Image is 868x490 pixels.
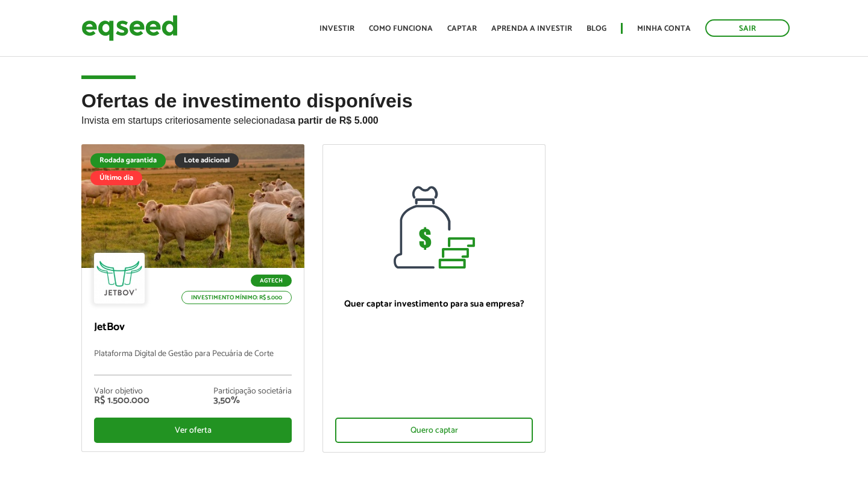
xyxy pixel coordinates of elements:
img: EqSeed [81,12,178,44]
p: Investimento mínimo: R$ 5.000 [181,291,292,304]
div: Participação societária [213,387,292,396]
a: Aprenda a investir [491,25,572,33]
strong: a partir de R$ 5.000 [290,115,379,126]
h2: Ofertas de investimento disponíveis [81,91,787,144]
p: Invista em startups criteriosamente selecionadas [81,112,787,126]
a: Captar [447,25,477,33]
div: 3,50% [213,396,292,406]
a: Quer captar investimento para sua empresa? Quero captar [322,144,546,453]
div: Valor objetivo [94,387,149,396]
a: Como funciona [369,25,433,33]
div: R$ 1.500.000 [94,396,149,406]
div: Quero captar [335,418,533,443]
div: Rodada garantida [90,153,166,168]
a: Minha conta [637,25,691,33]
a: Rodada garantida Lote adicional Último dia Agtech Investimento mínimo: R$ 5.000 JetBov Plataforma... [81,144,304,452]
p: JetBov [94,321,292,334]
p: Plataforma Digital de Gestão para Pecuária de Corte [94,349,292,375]
div: Ver oferta [94,418,292,443]
p: Quer captar investimento para sua empresa? [335,299,533,310]
p: Agtech [251,275,292,287]
a: Sair [705,19,790,37]
a: Investir [319,25,354,33]
div: Lote adicional [175,153,239,168]
div: Último dia [90,171,142,185]
a: Blog [587,25,606,33]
